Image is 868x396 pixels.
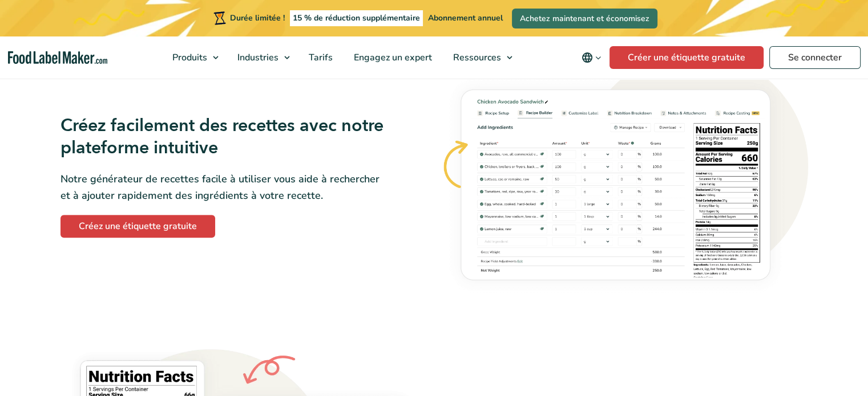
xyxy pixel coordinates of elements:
font: Créez facilement des recettes avec notre plateforme intuitive [60,114,383,160]
font: Engagez un expert [354,51,432,64]
font: 15 % de réduction supplémentaire [293,13,420,23]
button: Changer de langue [574,46,609,69]
font: Durée limitée ! [230,13,285,23]
font: Industries [237,51,278,64]
font: Tarifs [309,51,333,64]
a: Ressources [443,36,518,79]
a: Se connecter [769,46,861,69]
font: Créez une étiquette gratuite [79,220,197,232]
a: Créer une étiquette gratuite [609,46,764,69]
font: Notre générateur de recettes facile à utiliser vous aide à rechercher et à ajouter rapidement des... [60,172,380,202]
font: Abonnement annuel [428,13,503,23]
a: Achetez maintenant et économisez [512,9,657,28]
a: Produits [162,36,224,79]
font: Ressources [453,51,501,64]
a: Tarifs [298,36,341,79]
a: Créez une étiquette gratuite [60,215,215,238]
a: Engagez un expert [344,36,440,79]
a: Industries [227,36,296,79]
font: Créer une étiquette gratuite [628,51,745,64]
a: Page d'accueil de Food Label Maker [8,51,107,64]
font: Produits [172,51,207,64]
font: Se connecter [788,51,842,64]
font: Achetez maintenant et économisez [520,13,649,24]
